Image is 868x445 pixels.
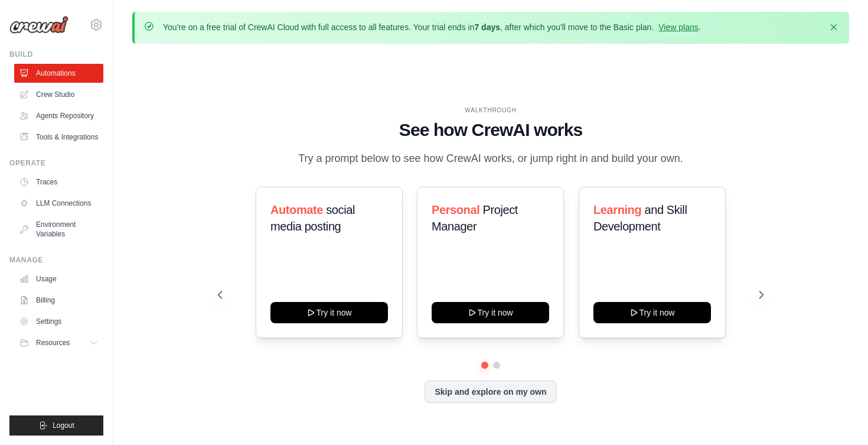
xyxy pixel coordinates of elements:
[292,150,689,167] p: Try a prompt below to see how CrewAI works, or jump right in and build your own.
[36,338,70,347] span: Resources
[53,421,74,430] span: Logout
[474,22,500,32] strong: 7 days
[432,203,518,233] span: Project Manager
[14,64,103,83] a: Automations
[593,203,687,233] span: and Skill Development
[9,415,103,436] button: Logout
[218,119,763,141] h1: See how CrewAI works
[270,302,388,323] button: Try it now
[593,302,711,323] button: Try it now
[432,302,549,323] button: Try it now
[14,106,103,125] a: Agents Repository
[9,255,103,265] div: Manage
[14,194,103,213] a: LLM Connections
[432,203,479,216] span: Personal
[14,269,103,288] a: Usage
[9,158,103,168] div: Operate
[14,312,103,331] a: Settings
[593,203,641,216] span: Learning
[163,21,701,33] p: You're on a free trial of CrewAI Cloud with full access to all features. Your trial ends in , aft...
[14,85,103,104] a: Crew Studio
[14,291,103,310] a: Billing
[14,333,103,352] button: Resources
[14,128,103,147] a: Tools & Integrations
[270,203,355,233] span: social media posting
[425,381,556,403] button: Skip and explore on my own
[218,106,763,115] div: WALKTHROUGH
[9,16,68,34] img: Logo
[14,215,103,243] a: Environment Variables
[14,173,103,191] a: Traces
[270,203,323,216] span: Automate
[658,22,698,32] a: View plans
[9,50,103,59] div: Build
